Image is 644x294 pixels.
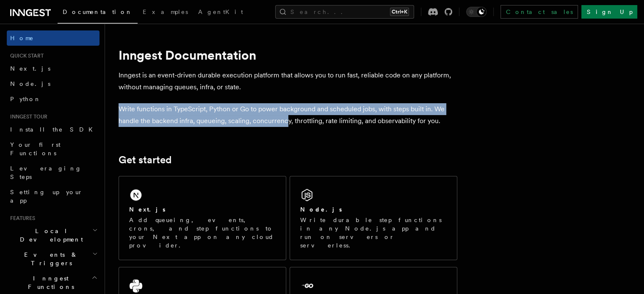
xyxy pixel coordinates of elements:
a: Get started [119,154,171,166]
a: Contact sales [500,5,578,19]
a: Node.js [7,76,100,91]
span: Setting up your app [10,189,83,204]
span: Features [7,215,35,222]
a: Home [7,30,100,46]
a: Examples [138,3,193,23]
a: Python [7,91,100,107]
kbd: Ctrl+K [390,8,409,16]
button: Events & Triggers [7,247,100,271]
a: AgentKit [193,3,248,23]
span: Examples [143,8,188,15]
h2: Next.js [129,205,166,214]
p: Add queueing, events, crons, and step functions to your Next app on any cloud provider. [129,216,276,250]
h1: Inngest Documentation [119,47,457,63]
a: Install the SDK [7,122,100,137]
span: Home [10,34,34,42]
a: Your first Functions [7,137,100,161]
span: Events & Triggers [7,250,92,267]
p: Inngest is an event-driven durable execution platform that allows you to run fast, reliable code ... [119,69,457,93]
span: Inngest Functions [7,274,91,291]
span: Next.js [10,65,50,72]
a: Setting up your app [7,184,100,208]
span: Node.js [10,80,50,87]
button: Toggle dark mode [466,7,486,17]
button: Search...Ctrl+K [275,5,414,19]
p: Write functions in TypeScript, Python or Go to power background and scheduled jobs, with steps bu... [119,103,457,127]
button: Local Development [7,223,100,247]
span: AgentKit [198,8,243,15]
span: Python [10,96,41,102]
a: Documentation [58,3,138,24]
a: Leveraging Steps [7,161,100,184]
span: Your first Functions [10,141,61,157]
span: Inngest tour [7,113,47,120]
h2: Node.js [300,205,342,214]
span: Quick start [7,52,44,59]
p: Write durable step functions in any Node.js app and run on servers or serverless. [300,216,447,250]
a: Sign Up [581,5,637,19]
span: Install the SDK [10,126,98,133]
span: Local Development [7,227,92,244]
span: Leveraging Steps [10,165,82,180]
span: Documentation [63,8,133,15]
a: Node.jsWrite durable step functions in any Node.js app and run on servers or serverless. [290,176,457,260]
a: Next.js [7,61,100,76]
a: Next.jsAdd queueing, events, crons, and step functions to your Next app on any cloud provider. [119,176,286,260]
